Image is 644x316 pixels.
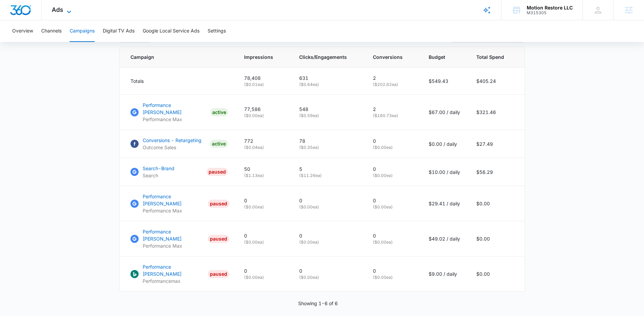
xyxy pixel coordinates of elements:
p: Performancemax [143,277,206,285]
a: BingPerformance [PERSON_NAME]PerformancemaxPAUSED [130,263,228,285]
span: Ads [52,6,63,13]
p: $0.00 / daily [429,140,460,148]
p: Search [143,172,174,179]
p: Performance [PERSON_NAME] [143,263,206,277]
p: Performance [PERSON_NAME] [143,101,208,116]
div: account id [527,10,573,15]
p: $49.02 / daily [429,235,460,242]
p: Performance [PERSON_NAME] [143,193,206,207]
div: PAUSED [208,200,229,208]
div: Totals [130,77,228,85]
p: ( $0.04 ea) [244,144,283,151]
p: ( $0.00 ea) [244,274,283,280]
p: ( $0.00 ea) [299,204,357,210]
button: Overview [12,20,33,42]
p: ( $0.00 ea) [244,239,283,245]
button: Channels [41,20,62,42]
div: PAUSED [208,235,229,243]
button: Digital TV Ads [103,20,135,42]
div: account name [527,5,573,10]
td: $27.49 [468,130,525,158]
p: ( $0.00 ea) [373,239,412,245]
p: 5 [299,165,357,173]
p: 0 [299,197,357,204]
button: Campaigns [70,20,95,42]
span: Budget [429,53,450,61]
p: 50 [244,165,283,173]
p: ( $0.59 ea) [299,113,357,119]
p: 78 [299,137,357,144]
div: ACTIVE [210,108,228,116]
p: $549.43 [429,77,460,85]
p: ( $11.26 ea) [299,173,357,179]
td: $0.00 [468,256,525,292]
p: ( $202.62 ea) [373,82,412,88]
span: Campaign [130,53,218,61]
p: ( $0.64 ea) [299,82,357,88]
p: Showing 1-6 of 6 [298,300,338,307]
p: ( $0.01 ea) [244,82,283,88]
button: Settings [208,20,226,42]
p: $9.00 / daily [429,270,460,277]
a: Google AdsPerformance [PERSON_NAME]Performance MaxACTIVE [130,101,228,123]
p: Outcome Sales [143,144,201,151]
p: 0 [373,197,412,204]
p: 0 [299,232,357,239]
p: 0 [244,232,283,239]
td: $0.00 [468,186,525,221]
p: Performance Max [143,207,206,214]
p: $29.41 / daily [429,200,460,207]
p: ( $0.00 ea) [373,274,412,280]
p: ( $160.73 ea) [373,113,412,119]
p: Performance Max [143,116,208,123]
a: Google AdsSearch-BrandSearchPAUSED [130,165,228,179]
img: Google Ads [130,200,139,208]
p: Search-Brand [143,165,174,172]
img: Google Ads [130,235,139,243]
img: Google Ads [130,108,139,116]
p: 0 [373,137,412,144]
p: 0 [373,232,412,239]
img: Bing [130,270,139,278]
a: Google AdsPerformance [PERSON_NAME]Performance MaxPAUSED [130,193,228,214]
p: ( $0.00 ea) [244,204,283,210]
img: Google Ads [130,168,139,176]
td: $321.46 [468,95,525,130]
img: Facebook [130,140,139,148]
td: $56.29 [468,158,525,186]
p: ( $1.13 ea) [244,173,283,179]
button: Google Local Service Ads [143,20,199,42]
a: Google AdsPerformance [PERSON_NAME]Performance MaxPAUSED [130,228,228,249]
td: $0.00 [468,221,525,256]
p: 0 [373,267,412,274]
p: 772 [244,137,283,144]
p: ( $0.00 ea) [299,239,357,245]
p: ( $0.00 ea) [299,274,357,280]
div: PAUSED [207,168,228,176]
span: Clicks/Engagements [299,53,347,61]
p: $10.00 / daily [429,168,460,176]
p: 548 [299,106,357,113]
p: 78,408 [244,74,283,82]
p: ( $0.00 ea) [373,144,412,151]
a: FacebookConversions - RetargetingOutcome SalesACTIVE [130,137,228,151]
span: Impressions [244,53,273,61]
p: 2 [373,106,412,113]
p: 0 [244,197,283,204]
span: Total Spend [476,53,504,61]
p: 0 [373,165,412,173]
p: Conversions - Retargeting [143,137,201,144]
p: Performance Max [143,242,206,249]
p: Performance [PERSON_NAME] [143,228,206,242]
p: 77,586 [244,106,283,113]
p: $67.00 / daily [429,109,460,116]
p: ( $0.35 ea) [299,144,357,151]
p: ( $0.00 ea) [244,113,283,119]
p: ( $0.00 ea) [373,173,412,179]
p: 631 [299,74,357,82]
div: ACTIVE [210,140,228,148]
p: ( $0.00 ea) [373,204,412,210]
div: PAUSED [208,270,229,278]
span: Conversions [373,53,403,61]
p: 0 [244,267,283,274]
